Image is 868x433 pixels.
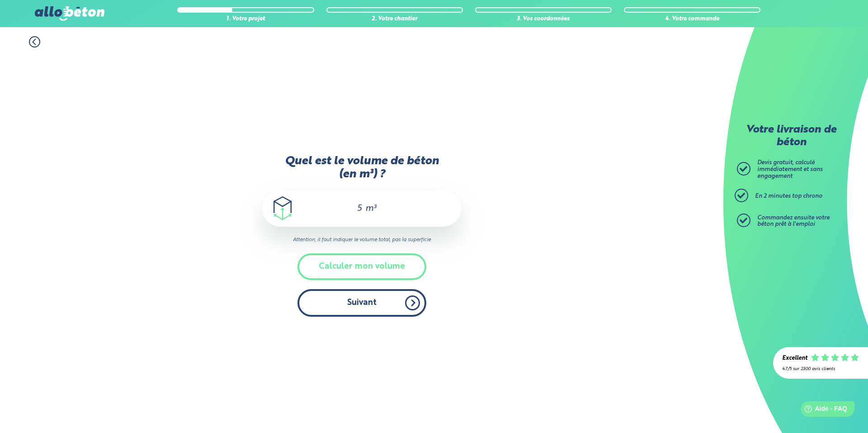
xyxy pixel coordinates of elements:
[739,124,843,149] p: Votre livraison de béton
[297,253,426,280] button: Calculer mon volume
[262,155,461,181] label: Quel est le volume de béton (en m³) ?
[782,366,859,371] div: 4.7/5 sur 2300 avis clients
[326,16,463,23] div: 2. Votre chantier
[757,160,823,179] span: Devis gratuit, calculé immédiatement et sans engagement
[757,215,830,228] span: Commandez ensuite votre béton prêt à l'emploi
[475,16,612,23] div: 3. Vos coordonnées
[348,203,363,214] input: 0
[782,355,807,362] div: Excellent
[624,16,760,23] div: 4. Votre commande
[788,398,858,423] iframe: Help widget launcher
[35,6,104,21] img: allobéton
[365,204,376,213] span: m³
[262,236,461,244] i: Attention, il faut indiquer le volume total, pas la superficie
[755,193,822,199] span: En 2 minutes top chrono
[177,16,314,23] div: 1. Votre projet
[297,289,426,317] button: Suivant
